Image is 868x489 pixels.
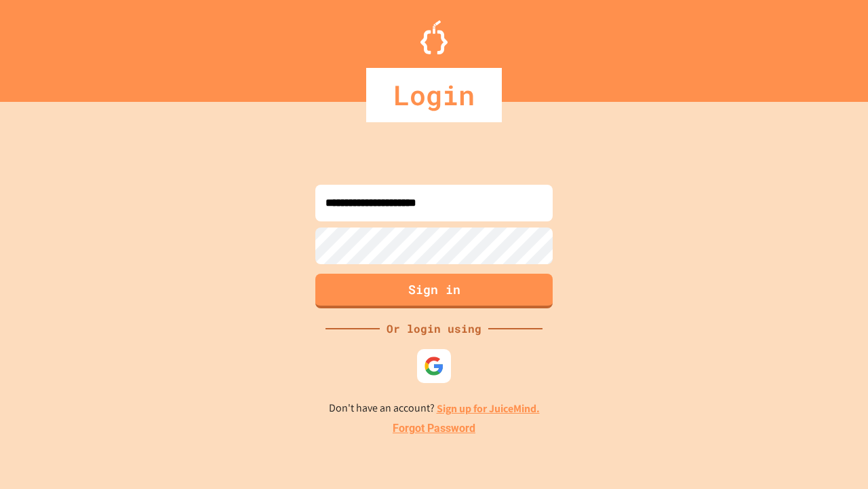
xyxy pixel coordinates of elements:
a: Forgot Password [393,420,475,437]
iframe: chat widget [755,376,854,433]
button: Sign in [315,274,553,308]
iframe: chat widget [811,435,854,475]
img: google-icon.svg [424,356,444,376]
div: Or login using [380,321,488,337]
p: Don't have an account? [329,400,540,417]
div: Login [366,68,502,122]
img: Logo.svg [420,20,448,54]
a: Sign up for JuiceMind. [437,401,540,416]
